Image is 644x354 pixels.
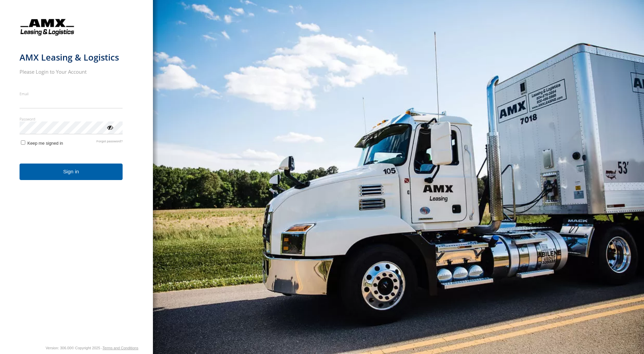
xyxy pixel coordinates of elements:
[20,116,123,121] label: Password
[14,345,45,351] a: Visit our Website
[21,140,25,145] input: Keep me signed in
[102,346,138,350] a: Terms and Conditions
[20,52,123,63] h1: AMX Leasing & Logistics
[20,16,134,344] form: main
[20,68,123,75] h2: Please Login to Your Account
[27,141,63,146] span: Keep me signed in
[106,124,113,131] div: ViewPassword
[20,164,123,180] button: Sign in
[71,346,138,350] div: © Copyright 2025 -
[45,346,71,350] div: Version: 306.00
[20,19,75,36] img: AMX Leasing & Logistics
[20,91,123,96] label: Email
[96,139,123,146] a: Forgot password?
